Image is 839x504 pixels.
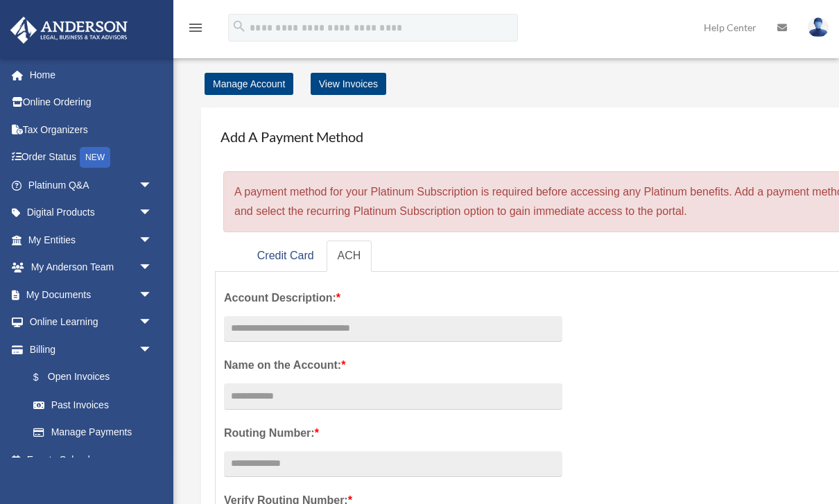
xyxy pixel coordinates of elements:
[10,254,173,281] a: My Anderson Teamarrow_drop_down
[10,116,173,144] a: Tax Organizers
[139,336,166,364] span: arrow_drop_down
[10,199,173,227] a: Digital Productsarrow_drop_down
[10,309,173,336] a: Online Learningarrow_drop_down
[10,281,173,309] a: My Documentsarrow_drop_down
[187,24,204,36] a: menu
[10,171,173,199] a: Platinum Q&Aarrow_drop_down
[10,89,173,116] a: Online Ordering
[10,446,173,473] a: Events Calendar
[232,19,247,34] i: search
[139,281,166,309] span: arrow_drop_down
[139,254,166,282] span: arrow_drop_down
[311,73,386,95] a: View Invoices
[246,241,325,272] a: Credit Card
[327,241,372,272] a: ACH
[10,226,173,254] a: My Entitiesarrow_drop_down
[139,171,166,200] span: arrow_drop_down
[19,391,173,419] a: Past Invoices
[19,363,173,392] a: $Open Invoices
[139,199,166,227] span: arrow_drop_down
[139,309,166,337] span: arrow_drop_down
[10,144,173,172] a: Order StatusNEW
[80,147,110,168] div: NEW
[19,419,166,446] a: Manage Payments
[139,226,166,254] span: arrow_drop_down
[10,336,173,363] a: Billingarrow_drop_down
[224,288,562,308] label: Account Description:
[808,17,829,37] img: User Pic
[187,19,204,36] i: menu
[6,17,132,44] img: Anderson Advisors Platinum Portal
[41,369,48,386] span: $
[224,424,562,443] label: Routing Number:
[205,73,293,95] a: Manage Account
[10,61,173,89] a: Home
[224,356,562,375] label: Name on the Account:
